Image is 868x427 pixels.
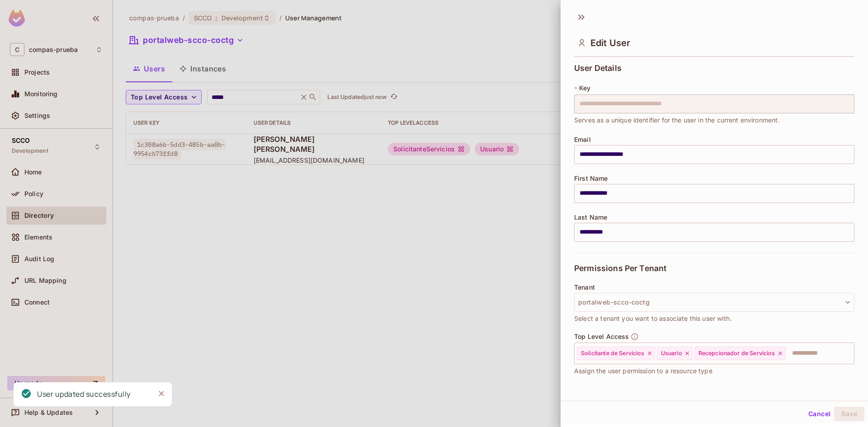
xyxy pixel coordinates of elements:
[574,366,712,376] span: Assign the user permission to a resource type
[574,214,607,221] span: Last Name
[834,407,864,421] button: Save
[577,347,655,360] div: Solicitante de Servicios
[574,293,854,312] button: portalweb-scco-coctg
[574,136,591,143] span: Email
[657,347,693,360] div: Usuario
[37,389,131,400] div: User updated successfully
[574,264,666,273] span: Permissions Per Tenant
[698,350,775,357] span: Recepcionador de Servicios
[661,350,682,357] span: Usuario
[574,314,731,324] span: Select a tenant you want to associate this user with.
[574,64,622,73] span: User Details
[805,407,834,421] button: Cancel
[574,175,608,182] span: First Name
[579,84,590,92] span: Key
[590,38,630,48] span: Edit User
[581,350,645,357] span: Solicitante de Servicios
[574,115,780,125] span: Serves as a unique identifier for the user in the current environment.
[849,352,851,354] button: Open
[155,387,168,400] button: Close
[574,333,629,340] span: Top Level Access
[694,347,786,360] div: Recepcionador de Servicios
[574,284,595,291] span: Tenant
